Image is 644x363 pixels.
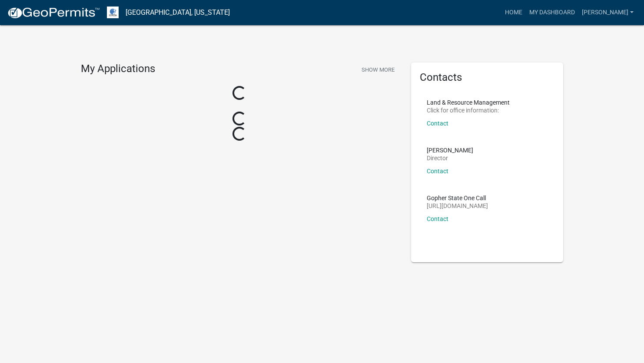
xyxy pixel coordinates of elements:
a: Contact [427,120,448,127]
a: Contact [427,168,448,175]
a: My Dashboard [526,4,578,21]
p: Director [427,155,473,161]
h5: Contacts [420,71,554,84]
a: [PERSON_NAME] [578,4,637,21]
a: Home [501,4,526,21]
h4: My Applications [81,63,155,76]
p: Land & Resource Management [427,99,510,106]
p: [PERSON_NAME] [427,147,473,153]
img: Otter Tail County, Minnesota [107,7,119,18]
p: [URL][DOMAIN_NAME] [427,203,488,209]
p: Click for office information: [427,107,510,113]
p: Gopher State One Call [427,195,488,201]
button: Show More [358,63,398,77]
a: Contact [427,215,448,222]
a: [GEOGRAPHIC_DATA], [US_STATE] [126,5,230,20]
